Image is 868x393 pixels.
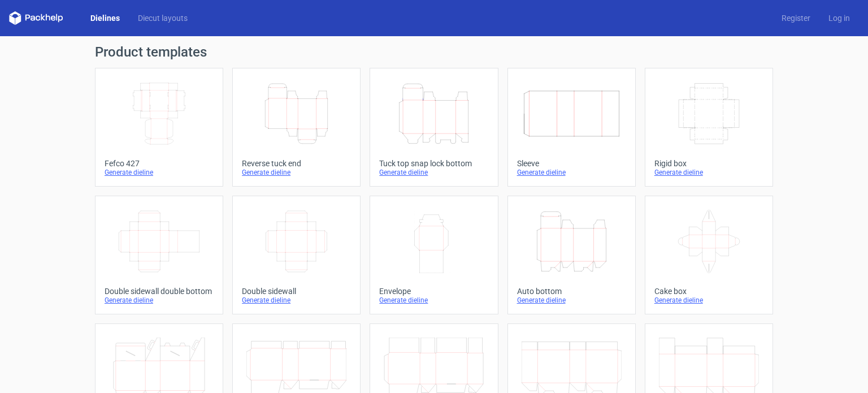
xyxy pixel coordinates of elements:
[654,296,763,305] div: Generate dieline
[370,196,498,314] a: EnvelopeGenerate dieline
[95,196,223,314] a: Double sidewall double bottomGenerate dieline
[654,287,763,296] div: Cake box
[242,159,351,168] div: Reverse tuck end
[95,45,773,59] h1: Product templates
[645,68,773,187] a: Rigid boxGenerate dieline
[232,196,361,314] a: Double sidewallGenerate dieline
[232,68,361,187] a: Reverse tuck endGenerate dieline
[379,159,488,168] div: Tuck top snap lock bottom
[129,12,197,24] a: Diecut layouts
[105,287,214,296] div: Double sidewall double bottom
[507,196,636,314] a: Auto bottomGenerate dieline
[645,196,773,314] a: Cake boxGenerate dieline
[517,168,626,177] div: Generate dieline
[819,12,859,24] a: Log in
[654,168,763,177] div: Generate dieline
[95,68,223,187] a: Fefco 427Generate dieline
[379,287,488,296] div: Envelope
[105,296,214,305] div: Generate dieline
[105,159,214,168] div: Fefco 427
[105,168,214,177] div: Generate dieline
[517,159,626,168] div: Sleeve
[370,68,498,187] a: Tuck top snap lock bottomGenerate dieline
[81,12,129,24] a: Dielines
[242,168,351,177] div: Generate dieline
[517,287,626,296] div: Auto bottom
[379,296,488,305] div: Generate dieline
[772,12,819,24] a: Register
[507,68,636,187] a: SleeveGenerate dieline
[379,168,488,177] div: Generate dieline
[654,159,763,168] div: Rigid box
[242,287,351,296] div: Double sidewall
[517,296,626,305] div: Generate dieline
[242,296,351,305] div: Generate dieline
